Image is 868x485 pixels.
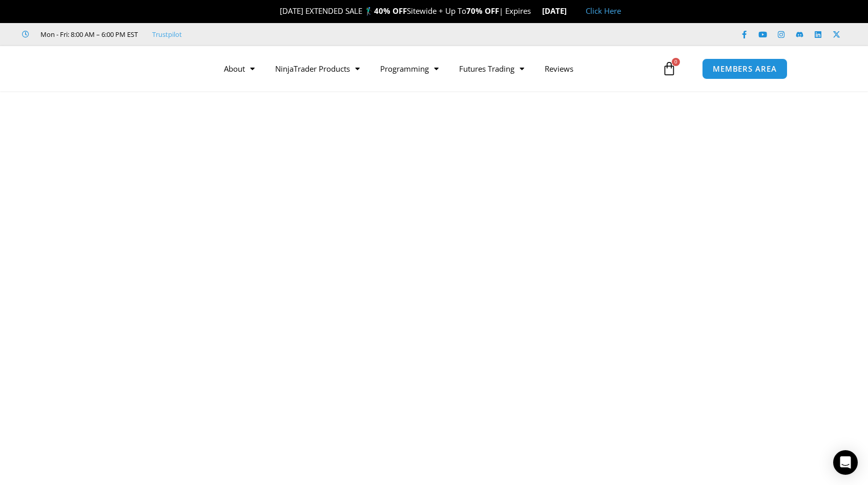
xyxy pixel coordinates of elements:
a: Trustpilot [152,28,182,40]
a: 0 [647,54,692,83]
a: Programming [370,57,449,80]
div: Open Intercom Messenger [833,450,858,475]
a: About [214,57,265,80]
strong: 70% OFF [466,6,499,16]
span: MEMBERS AREA [713,65,777,73]
span: 0 [672,58,680,66]
strong: [DATE] [542,6,575,16]
img: LogoAI | Affordable Indicators – NinjaTrader [67,50,177,87]
a: Reviews [534,57,584,80]
strong: 40% OFF [374,6,407,16]
span: Mon - Fri: 8:00 AM – 6:00 PM EST [38,28,138,40]
a: NinjaTrader Products [265,57,370,80]
a: Futures Trading [449,57,534,80]
img: ⌛ [532,7,540,15]
a: MEMBERS AREA [702,58,788,79]
nav: Menu [214,57,659,80]
img: 🏭 [567,7,575,15]
img: 🎉 [272,7,279,15]
span: [DATE] EXTENDED SALE 🏌️‍♂️ Sitewide + Up To | Expires [269,6,542,16]
a: Click Here [586,6,621,16]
